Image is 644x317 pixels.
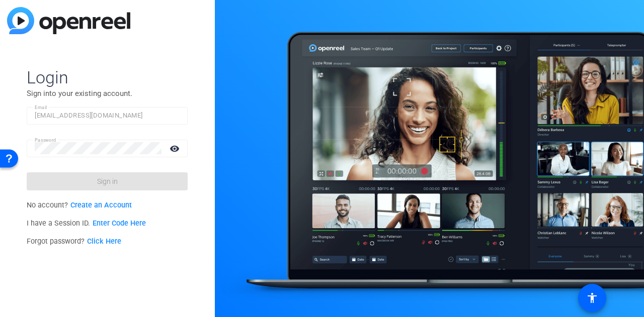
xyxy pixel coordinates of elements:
[27,88,188,99] p: Sign into your existing account.
[70,201,132,209] a: Create an Account
[586,292,598,304] mat-icon: accessibility
[35,110,180,122] input: Enter Email Address
[93,219,146,228] a: Enter Code Here
[35,104,47,110] mat-label: Email
[87,237,121,246] a: Click Here
[27,219,146,228] span: I have a Session ID.
[7,7,130,34] img: blue-gradient.svg
[35,137,56,143] mat-label: Password
[164,141,188,156] mat-icon: visibility
[27,237,121,246] span: Forgot password?
[27,201,132,209] span: No account?
[27,67,188,88] span: Login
